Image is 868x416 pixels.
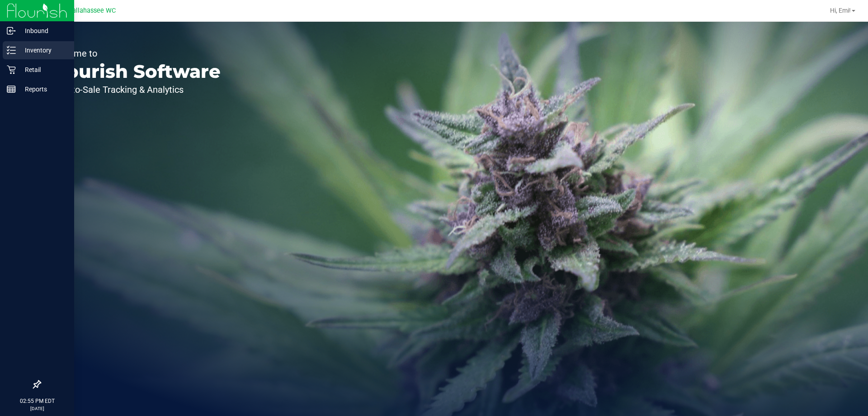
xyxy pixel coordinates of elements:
p: Retail [16,64,70,75]
p: Reports [16,84,70,95]
p: Flourish Software [49,62,221,81]
span: Tallahassee WC [69,7,116,14]
inline-svg: Reports [7,85,16,94]
p: Inbound [16,25,70,36]
p: Seed-to-Sale Tracking & Analytics [49,85,221,94]
p: Inventory [16,45,70,56]
p: [DATE] [4,405,70,412]
span: Hi, Emi! [830,7,851,14]
p: Welcome to [49,49,221,58]
inline-svg: Inbound [7,26,16,35]
p: 02:55 PM EDT [4,397,70,405]
inline-svg: Inventory [7,46,16,55]
inline-svg: Retail [7,65,16,74]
